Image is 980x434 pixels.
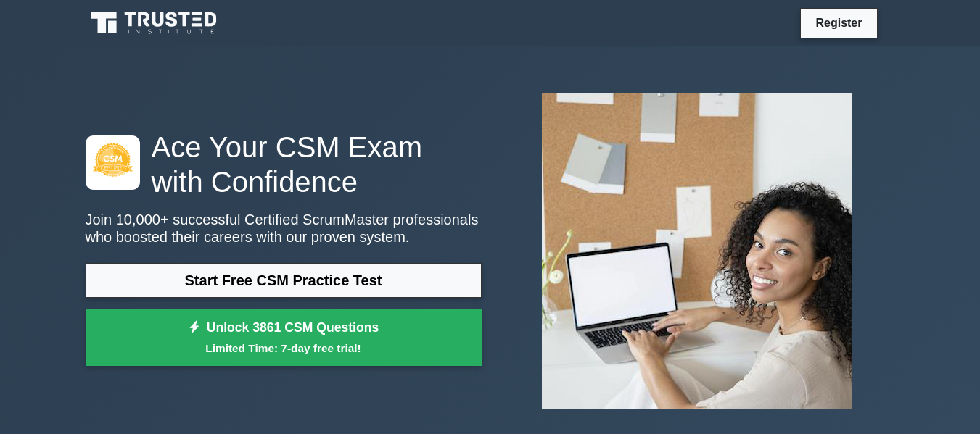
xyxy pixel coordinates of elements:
[86,211,482,246] p: Join 10,000+ successful Certified ScrumMaster professionals who boosted their careers with our pr...
[86,263,482,298] a: Start Free CSM Practice Test
[86,130,482,199] h1: Ace Your CSM Exam with Confidence
[807,14,870,32] a: Register
[104,340,464,356] small: Limited Time: 7-day free trial!
[86,309,482,367] a: Unlock 3861 CSM QuestionsLimited Time: 7-day free trial!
